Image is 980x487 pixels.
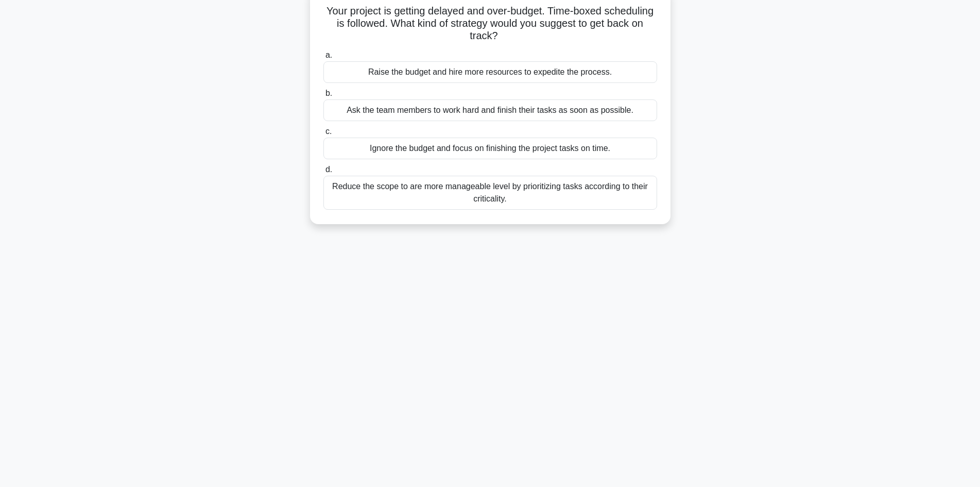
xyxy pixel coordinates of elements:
[323,99,657,121] div: Ask the team members to work hard and finish their tasks as soon as possible.
[325,127,332,136] span: c.
[323,176,657,210] div: Reduce the scope to are more manageable level by prioritizing tasks according to their criticality.
[325,51,332,59] span: a.
[323,61,657,83] div: Raise the budget and hire more resources to expedite the process.
[322,5,658,43] h5: Your project is getting delayed and over-budget. Time-boxed scheduling is followed. What kind of ...
[325,89,332,97] span: b.
[325,165,332,174] span: d.
[323,138,657,159] div: Ignore the budget and focus on finishing the project tasks on time.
